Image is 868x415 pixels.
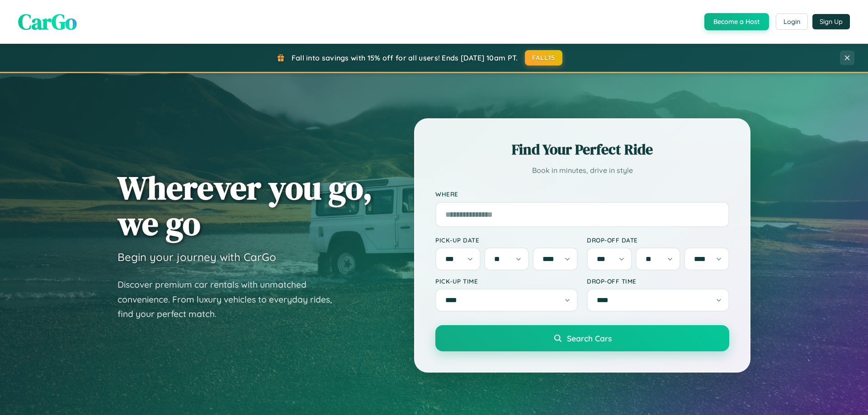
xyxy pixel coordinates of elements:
h2: Find Your Perfect Ride [435,140,729,159]
h3: Begin your journey with CarGo [118,250,276,264]
span: Search Cars [567,333,612,343]
span: CarGo [18,7,77,37]
label: Drop-off Time [587,277,729,285]
span: Fall into savings with 15% off for all users! Ends [DATE] 10am PT. [292,53,518,62]
p: Book in minutes, drive in style [435,164,729,177]
label: Where [435,191,729,198]
button: Sign Up [812,14,850,29]
label: Pick-up Time [435,277,578,285]
button: Login [776,14,808,30]
label: Pick-up Date [435,236,578,244]
button: FALL15 [525,50,563,65]
button: Become a Host [704,13,769,30]
p: Discover premium car rentals with unmatched convenience. From luxury vehicles to everyday rides, ... [118,277,344,322]
h1: Wherever you go, we go [118,170,373,241]
button: Search Cars [435,325,729,351]
label: Drop-off Date [587,236,729,244]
